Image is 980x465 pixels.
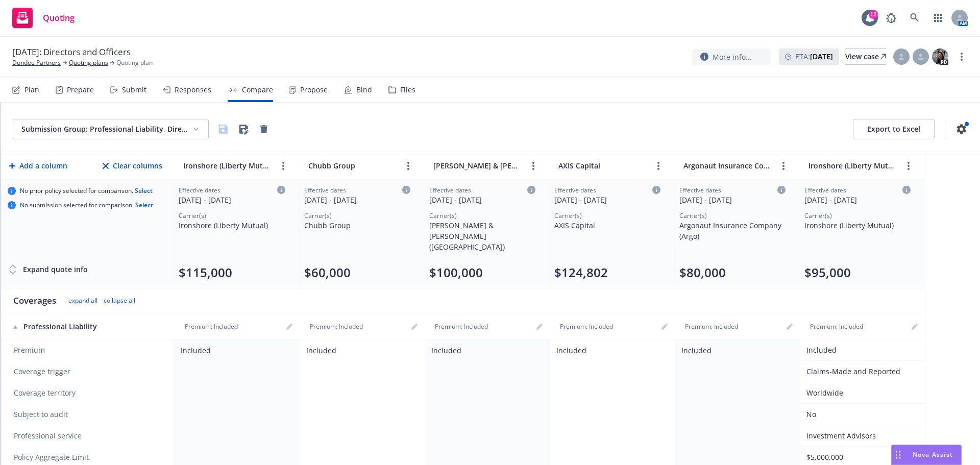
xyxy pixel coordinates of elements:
[554,211,660,220] div: Carrier(s)
[67,86,94,94] div: Prepare
[69,58,108,67] a: Quoting plans
[179,211,285,220] div: Carrier(s)
[881,8,901,28] a: Report a Bug
[679,211,786,220] div: Carrier(s)
[713,52,752,62] span: More info...
[554,264,660,281] div: Total premium (click to edit billing info)
[14,409,164,420] span: Subject to audit
[43,14,75,22] span: Quoting
[179,323,244,331] div: Premium: Included
[556,158,648,173] input: AXIS Capital
[869,10,878,19] div: 12
[806,430,915,441] div: Investment Advisors
[845,49,886,64] div: View case
[429,264,535,281] div: Total premium (click to edit billing info)
[795,51,833,62] span: ETA :
[853,119,935,139] button: Export to Excel
[14,345,164,355] span: Premium
[181,158,273,173] input: Ironshore (Liberty Mutual)
[804,186,911,205] div: Click to edit column carrier quote details
[429,211,535,220] div: Carrier(s)
[179,264,285,281] div: Total premium (click to edit billing info)
[14,388,164,398] span: Coverage territory
[804,323,869,331] div: Premium: Included
[904,8,925,28] a: Search
[7,156,69,176] button: Add a column
[20,201,153,209] span: No submission selected for comparison.
[556,345,665,356] div: Included
[12,46,131,58] span: [DATE]: Directors and Officers
[806,366,915,377] div: Claims-Made and Reported
[429,264,483,281] button: $100,000
[679,186,786,194] div: Effective dates
[20,187,153,195] span: No prior policy selected for comparison.
[283,321,296,333] a: editPencil
[304,186,410,194] div: Effective dates
[429,194,535,205] div: [DATE] - [DATE]
[679,264,786,281] div: Total premium (click to edit billing info)
[21,124,188,134] div: Submission Group: Professional Liability, Directors and Officers
[679,194,786,205] div: [DATE] - [DATE]
[181,345,289,356] div: Included
[304,211,410,220] div: Carrier(s)
[806,158,898,173] input: Ironshore (Liberty Mutual)
[116,58,153,67] span: Quoting plan
[14,431,164,441] span: Professional service
[804,194,911,205] div: [DATE] - [DATE]
[402,160,414,172] a: more
[804,211,911,220] div: Carrier(s)
[554,323,619,331] div: Premium: Included
[955,51,968,63] a: more
[179,220,285,231] div: Ironshore (Liberty Mutual)
[13,322,164,332] div: Professional Liability
[304,264,410,281] div: Total premium (click to edit billing info)
[277,160,289,172] a: more
[909,321,921,333] span: editPencil
[845,48,886,65] a: View case
[681,345,790,356] div: Included
[679,220,786,241] div: Argonaut Insurance Company (Argo)
[431,345,540,356] div: Included
[554,220,660,231] div: AXIS Capital
[777,160,790,172] a: more
[429,186,535,194] div: Effective dates
[304,220,410,231] div: Chubb Group
[902,160,915,172] button: more
[681,158,773,173] input: Argonaut Insurance Company (Argo)
[304,264,351,281] button: $60,000
[429,220,535,252] div: [PERSON_NAME] & [PERSON_NAME] ([GEOGRAPHIC_DATA])
[408,321,421,333] a: editPencil
[101,156,164,176] button: Clear columns
[306,158,398,173] input: Chubb Group
[892,445,904,464] div: Drag to move
[400,86,415,94] div: Files
[68,297,97,305] button: expand all
[24,86,39,94] div: Plan
[13,295,56,307] div: Coverages
[304,323,369,331] div: Premium: Included
[804,264,851,281] button: $95,000
[14,452,164,462] span: Policy Aggregate Limit
[806,452,915,462] div: $5,000,000
[554,264,608,281] button: $124,802
[13,119,209,139] button: Submission Group: Professional Liability, Directors and Officers
[692,48,771,65] button: More info...
[804,264,911,281] div: Total premium (click to edit billing info)
[179,186,285,205] div: Click to edit column carrier quote details
[679,323,744,331] div: Premium: Included
[804,186,911,194] div: Effective dates
[179,194,285,205] div: [DATE] - [DATE]
[554,186,660,205] div: Click to edit column carrier quote details
[300,86,328,94] div: Propose
[527,160,540,172] button: more
[658,321,671,333] a: editPencil
[533,321,546,333] a: editPencil
[104,297,135,305] button: collapse all
[652,160,665,172] button: more
[891,445,962,465] button: Nova Assist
